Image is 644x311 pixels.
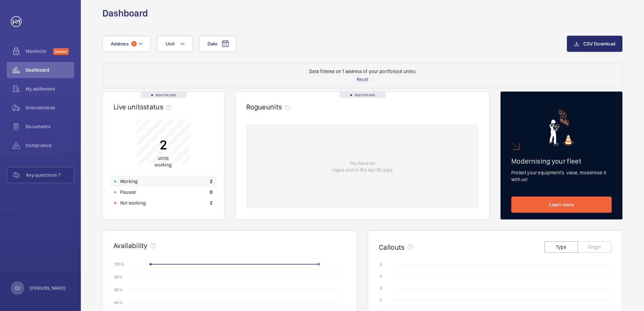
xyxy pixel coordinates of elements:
[114,262,124,266] text: 100 %
[15,285,20,291] p: CJ
[199,36,236,52] button: Date
[309,68,416,75] p: Data filtered on 1 address of your portfolio (4 units)
[120,189,136,196] p: Paused
[340,92,386,98] div: Real time data
[26,48,53,55] span: Maximize
[511,169,612,183] p: Protect your equipment's value, modernise it with us!
[357,76,368,83] p: Reset
[511,157,612,165] h2: Modernising your fleet
[26,123,74,130] span: Documents
[155,162,172,168] span: working
[210,189,213,196] p: 0
[380,262,382,267] text: 5
[549,109,574,146] img: marketing-card.svg
[26,142,74,149] span: Compliance
[155,136,172,153] p: 2
[26,104,74,111] span: Interventions
[544,241,578,253] button: Type
[140,92,187,98] div: Real time data
[53,48,69,55] span: Discover
[210,178,213,185] p: 2
[102,36,151,52] button: Address1
[380,274,382,279] text: 4
[583,41,615,46] span: CSV Download
[143,103,174,111] span: status
[26,85,74,92] span: My addresses
[114,241,148,250] h2: Availability
[131,41,137,46] span: 1
[102,7,148,20] h1: Dashboard
[379,243,405,251] h2: Callouts
[380,298,382,302] text: 2
[30,285,66,291] p: [PERSON_NAME]
[120,178,138,185] p: Working
[246,103,293,111] h2: Rogue
[207,41,217,46] span: Date
[578,241,611,253] button: Origin
[114,275,123,279] text: 98 %
[166,41,174,46] span: Unit
[511,197,612,213] a: Learn more
[114,287,123,292] text: 96 %
[114,103,174,111] h2: Live units
[111,41,129,46] span: Address
[26,67,74,73] span: Dashboard
[380,286,382,290] text: 3
[26,172,74,178] span: Any questions ?
[155,155,172,168] p: units
[157,36,192,52] button: Unit
[332,160,393,173] p: You have no rogue unit in the last 30 days
[114,300,123,305] text: 94 %
[266,103,293,111] span: units
[210,200,213,206] p: 2
[120,200,146,206] p: Not working
[567,36,622,52] button: CSV Download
